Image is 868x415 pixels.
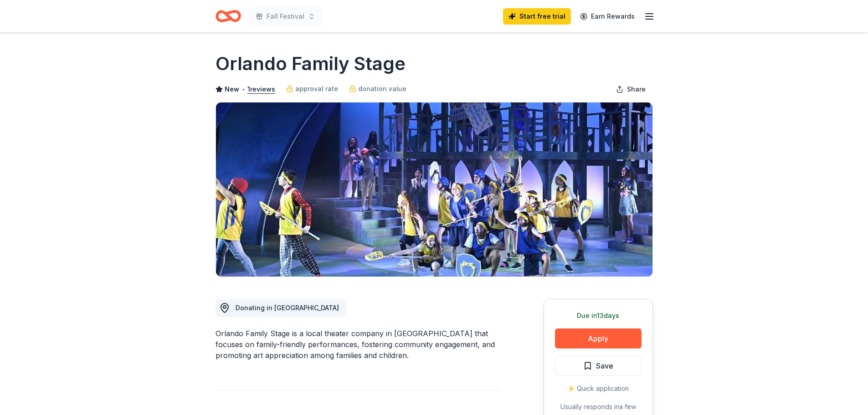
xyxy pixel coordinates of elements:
span: New [225,84,239,95]
span: Donating in [GEOGRAPHIC_DATA] [236,304,339,312]
div: Due in 13 days [555,310,642,321]
button: Share [609,80,653,98]
a: Start free trial [503,8,571,25]
span: • [241,86,245,93]
div: Orlando Family Stage is a local theater company in [GEOGRAPHIC_DATA] that focuses on family-frien... [216,328,500,361]
button: Apply [555,328,642,348]
img: Image for Orlando Family Stage [216,102,652,277]
span: Fall Festival [267,11,304,22]
button: Save [555,356,642,376]
button: Fall Festival [248,7,323,26]
span: approval rate [295,83,338,94]
a: Earn Rewards [575,8,640,25]
a: Home [216,5,241,27]
span: donation value [358,83,406,94]
div: ⚡️ Quick application [555,383,642,394]
h1: Orlando Family Stage [216,51,406,77]
span: Save [596,360,613,372]
a: approval rate [286,83,338,94]
span: Share [627,84,646,95]
a: donation value [349,83,406,94]
button: 1reviews [247,84,275,95]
